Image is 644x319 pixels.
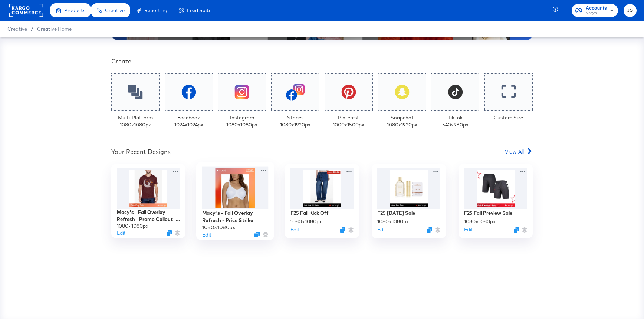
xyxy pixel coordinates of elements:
div: F25 Fall Kick Off1080×1080pxEditDuplicate [285,164,359,238]
div: F25 Fall Preview Sale [464,210,512,217]
div: 1080 × 1080 px [202,224,235,231]
a: Creative Home [37,26,72,32]
div: 1080 × 1080 px [377,218,409,225]
div: TikTok 540 x 960 px [442,114,469,128]
div: F25 [DATE] Sale [377,210,415,217]
div: 1080 × 1080 px [290,218,322,225]
span: / [27,26,37,32]
div: F25 [DATE] Sale1080×1080pxEditDuplicate [372,164,446,238]
div: Stories 1080 x 1920 px [280,114,310,128]
div: Macy's - Fall Overlay Refresh - Price Strike1080×1080pxEditDuplicate [196,162,274,240]
svg: Duplicate [514,227,519,233]
div: F25 Fall Preview Sale1080×1080pxEditDuplicate [459,164,533,238]
span: Products [64,7,85,13]
span: View All [505,148,524,155]
svg: Duplicate [427,227,432,233]
div: Your Recent Designs [111,148,171,156]
div: Macy's - Fall Overlay Refresh - Promo Callout - Price Strike [117,209,180,223]
div: Pinterest 1000 x 1500 px [333,114,364,128]
div: Facebook 1024 x 1024 px [174,114,203,128]
div: Instagram 1080 x 1080 px [226,114,257,128]
div: Create [111,57,533,66]
div: F25 Fall Kick Off [290,210,329,217]
div: Macy's - Fall Overlay Refresh - Promo Callout - Price Strike1080×1080pxEditDuplicate [111,164,185,238]
div: Snapchat 1080 x 1920 px [387,114,417,128]
button: Edit [202,231,211,238]
div: Custom Size [494,114,523,121]
span: Accounts [586,4,607,12]
div: 1080 × 1080 px [464,218,496,225]
svg: Duplicate [340,227,345,233]
span: Reporting [144,7,167,13]
svg: Duplicate [254,232,260,237]
span: Creative [7,26,27,32]
span: Feed Suite [187,7,211,13]
div: Multi-Platform 1080 x 1080 px [118,114,153,128]
span: Creative [105,7,125,13]
button: AccountsMacy's [572,4,618,17]
button: Edit [117,230,125,237]
button: Edit [290,226,299,233]
button: Edit [377,226,386,233]
svg: Duplicate [167,230,172,236]
a: View All [505,148,533,158]
div: Macy's - Fall Overlay Refresh - Price Strike [202,209,269,224]
span: Macy's [586,10,607,16]
button: Edit [464,226,473,233]
span: JS [627,6,634,15]
div: 1080 × 1080 px [117,223,148,230]
button: JS [624,4,637,17]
